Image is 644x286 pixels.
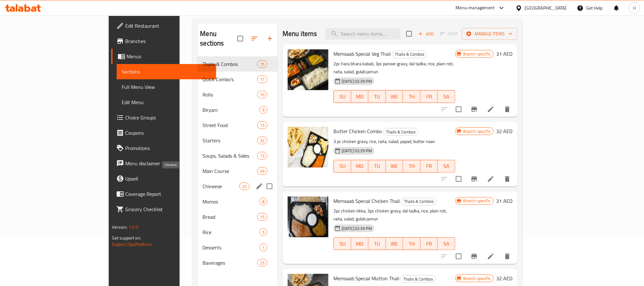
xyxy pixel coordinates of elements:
[467,30,512,38] span: Manage items
[197,133,277,148] div: Starters32
[423,239,435,248] span: FR
[392,51,427,58] span: Thalis & Combos
[402,27,416,40] span: Select section
[259,228,267,236] div: items
[257,213,267,221] div: items
[525,4,567,11] div: [GEOGRAPHIC_DATA]
[440,92,453,101] span: SA
[125,190,211,198] span: Coverage Report
[403,160,421,173] button: TH
[260,229,267,235] span: 5
[406,161,418,171] span: TH
[371,161,383,171] span: TU
[383,128,418,136] span: Thalis & Combos
[257,153,267,159] span: 13
[354,161,366,171] span: MO
[202,137,257,144] span: Starters
[461,198,493,204] span: Branch specific
[202,60,257,68] span: Thalis & Combos
[423,92,435,101] span: FR
[260,245,267,251] span: 1
[260,107,267,113] span: 9
[125,144,211,152] span: Promotions
[200,29,237,48] h2: Menu sections
[111,49,216,64] a: Menus
[438,237,455,250] button: SA
[125,22,211,30] span: Edit Restaurant
[197,56,277,72] div: Thalis & Combos15
[125,129,211,137] span: Coupons
[416,29,436,39] button: Add
[202,259,257,267] span: Baverages
[259,244,267,251] div: items
[262,31,277,46] button: Add section
[197,102,277,118] div: Biryani9
[487,175,495,183] a: Edit menu item
[259,198,267,205] div: items
[125,175,211,182] span: Upsell
[125,205,211,213] span: Grocery Checklist
[117,95,216,110] a: Edit Menu
[202,228,259,236] span: Rice
[202,244,259,251] span: Desserts
[421,237,438,250] button: FR
[388,92,401,101] span: WE
[371,92,383,101] span: TU
[257,138,267,144] span: 32
[112,223,127,231] span: Version:
[111,110,216,125] a: Choice Groups
[197,209,277,225] div: Bread15
[257,76,267,82] span: 17
[122,68,211,75] span: Sections
[197,54,277,273] nav: Menu sections
[333,196,400,206] span: Memsaab Special Chicken Thali
[288,197,328,237] img: Memsaab Special Chicken Thali
[288,49,328,90] img: Memsaab Special Veg Thali
[111,156,216,171] a: Menu disclaimer
[401,198,436,205] div: Thalis & Combos
[197,225,277,240] div: Rice5
[461,51,493,57] span: Branch specific
[333,90,351,103] button: SU
[117,64,216,79] a: Sections
[467,102,482,117] button: Branch-specific-item
[257,259,267,267] div: items
[202,213,257,221] span: Bread
[336,161,348,171] span: SU
[440,161,453,171] span: SA
[117,79,216,95] a: Full Menu View
[197,72,277,87] div: Quick Combo's17
[487,105,495,113] a: Edit menu item
[500,102,515,117] button: delete
[111,33,216,49] a: Branches
[496,127,512,136] h6: 32 AED
[202,91,257,98] div: Rolls
[257,92,267,98] span: 10
[333,237,351,250] button: SU
[240,183,249,189] span: 22
[125,160,211,167] span: Menu disclaimer
[202,182,239,190] span: Chineese
[440,239,453,248] span: SA
[128,223,138,231] span: 1.0.0
[260,199,267,205] span: 8
[456,4,495,12] div: Menu-management
[351,237,369,250] button: MO
[633,4,636,11] span: H
[197,163,277,179] div: Main Course49
[202,152,257,160] span: Soups, Salads & Sides
[197,255,277,270] div: Baverages23
[333,49,391,59] span: Memsaab Special Veg Thali
[239,182,250,190] div: items
[496,274,512,283] h6: 32 AED
[467,171,482,187] button: Branch-specific-item
[202,121,257,129] span: Street Food
[452,103,465,116] span: Select to update
[111,171,216,186] a: Upsell
[461,275,493,282] span: Branch specific
[122,98,211,106] span: Edit Menu
[197,179,277,194] div: Chineese22edit
[325,28,401,39] input: search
